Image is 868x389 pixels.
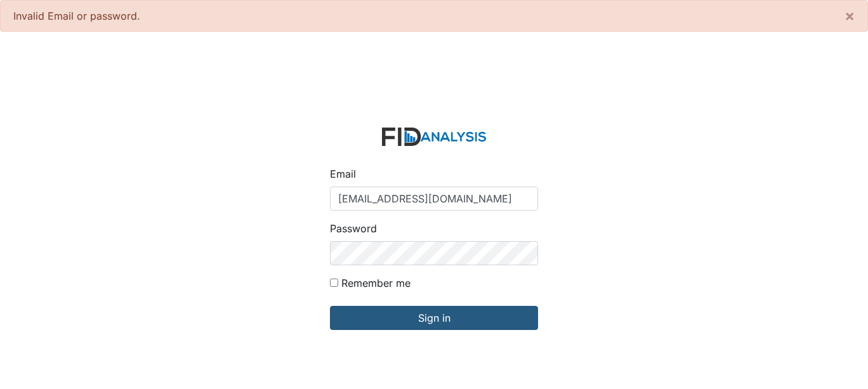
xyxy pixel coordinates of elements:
[330,166,356,181] label: Email
[845,6,855,25] span: ×
[382,128,486,146] img: logo-2fc8c6e3336f68795322cb6e9a2b9007179b544421de10c17bdaae8622450297.svg
[330,306,538,330] input: Sign in
[341,275,411,291] label: Remember me
[832,1,867,31] button: ×
[330,221,377,236] label: Password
